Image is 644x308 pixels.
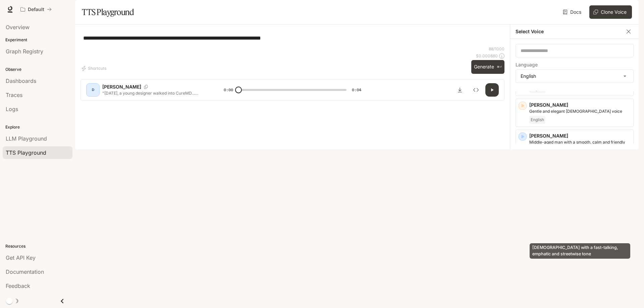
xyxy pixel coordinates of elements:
button: Inspect [469,83,483,97]
span: 0:00 [224,87,233,93]
div: [DEMOGRAPHIC_DATA] with a fast-talking, emphatic and streetwise tone [530,243,630,259]
a: Docs [561,5,584,19]
button: Copy Voice ID [141,85,151,89]
button: All workspaces [17,3,55,16]
p: $ 0.000880 [476,53,498,59]
p: Default [28,7,44,12]
p: "[DATE], a young designer walked into CureMD… [PERSON_NAME], and ready to learn. [102,90,208,96]
button: Clone Voice [589,5,632,19]
span: 0:04 [352,87,361,93]
p: Gentle and elegant female voice [529,108,631,114]
p: Language [516,62,538,67]
span: English [529,116,545,124]
p: ⌘⏎ [497,65,502,69]
button: Shortcuts [80,63,109,74]
p: [PERSON_NAME] [529,102,631,108]
p: [PERSON_NAME] [529,133,631,139]
div: D [88,85,98,95]
div: English [516,70,633,83]
h1: TTS Playground [82,5,134,19]
button: Download audio [453,83,467,97]
p: 88 / 1000 [489,46,504,52]
button: Generate⌘⏎ [471,60,504,74]
p: Middle-aged man with a smooth, calm and friendly voice [529,139,631,151]
p: [PERSON_NAME] [102,84,141,90]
